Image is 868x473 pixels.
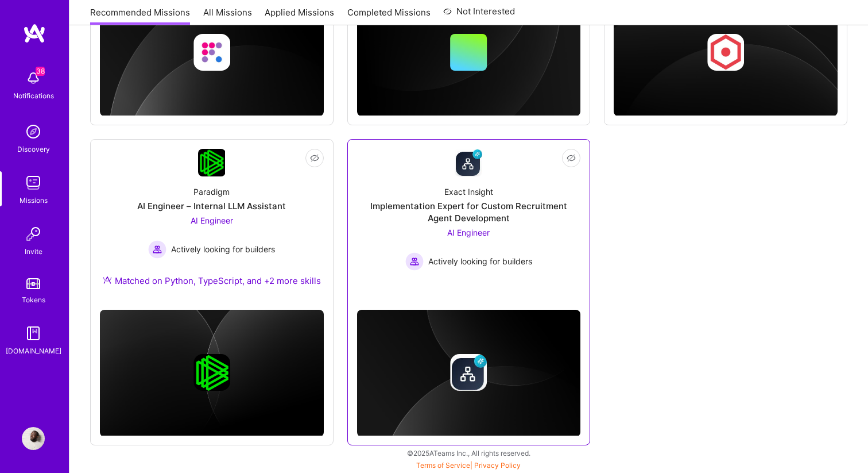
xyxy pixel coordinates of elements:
img: bell [22,67,45,90]
div: AI Engineer – Internal LLM Assistant [137,200,286,212]
a: Recommended Missions [90,6,190,25]
img: guide book [22,322,45,345]
div: Exact Insight [444,186,493,198]
i: icon EyeClosed [567,153,576,163]
a: Privacy Policy [474,461,521,470]
a: Terms of Service [416,461,470,470]
span: 38 [36,67,45,76]
img: Company logo [707,34,744,71]
span: | [416,461,521,470]
a: Company LogoParadigmAI Engineer – Internal LLM AssistantAI Engineer Actively looking for builders... [100,149,324,301]
a: All Missions [203,6,252,25]
a: Company LogoExact InsightImplementation Expert for Custom Recruitment Agent DevelopmentAI Enginee... [357,149,581,288]
div: Matched on Python, TypeScript, and +2 more skills [103,275,321,287]
img: Invite [22,222,45,245]
div: Discovery [17,143,50,155]
div: Tokens [22,294,45,306]
img: Actively looking for builders [148,240,166,259]
img: Company Logo [455,149,482,176]
img: tokens [26,278,40,289]
img: Company logo [193,354,230,391]
div: Missions [20,194,48,206]
img: Company logo [193,34,230,71]
span: Actively looking for builders [428,255,532,267]
a: Applied Missions [265,6,334,25]
div: Notifications [13,90,54,102]
img: teamwork [22,171,45,194]
div: Paradigm [193,186,230,198]
i: icon EyeClosed [310,153,319,163]
div: Implementation Expert for Custom Recruitment Agent Development [357,200,581,224]
img: Company logo [450,354,487,391]
a: Completed Missions [347,6,431,25]
span: Actively looking for builders [171,243,275,255]
img: discovery [22,120,45,143]
div: [DOMAIN_NAME] [6,345,61,357]
a: User Avatar [19,427,48,450]
span: AI Engineer [447,228,490,237]
img: Ateam Purple Icon [103,275,112,284]
span: AI Engineer [191,216,233,225]
img: logo [23,23,46,44]
div: Invite [25,245,42,257]
img: cover [357,310,581,437]
div: © 2025 ATeams Inc., All rights reserved. [69,439,868,467]
img: Actively looking for builders [405,252,424,271]
a: Not Interested [443,5,515,25]
img: User Avatar [22,427,45,450]
img: Company Logo [198,149,225,176]
img: cover [100,310,324,437]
